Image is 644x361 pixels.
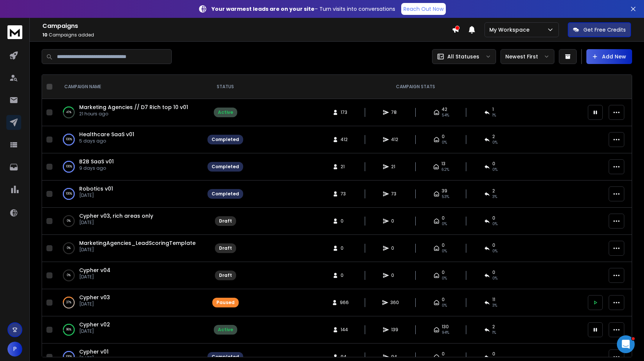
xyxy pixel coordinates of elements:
p: 41 % [66,109,71,116]
span: 412 [391,137,399,143]
div: Completed [212,164,239,170]
span: 73 [341,191,348,197]
span: 54 % [442,112,449,118]
p: 0 % [67,217,71,225]
div: Active [218,327,233,333]
h1: Campaigns [42,22,452,31]
button: Newest First [500,49,554,64]
td: 100%B2B SaaS v019 days ago [55,153,203,180]
div: Draft [219,218,232,224]
p: 100 % [66,163,72,170]
span: 94 % [442,330,449,336]
p: – Turn visits into conversations [212,5,395,13]
p: 0 % [67,272,71,279]
div: Completed [212,354,239,360]
p: 5 days ago [79,138,134,144]
td: 37%Cypher v03[DATE] [55,289,203,316]
span: 130 [442,324,449,330]
span: 0 [492,269,495,275]
span: 0 [391,272,399,278]
div: Active [218,109,233,115]
a: Cypher v04 [79,266,110,274]
span: 0 [341,245,348,251]
span: 94 [341,354,348,360]
span: 1 [492,106,494,112]
a: B2B SaaS v01 [79,158,114,165]
img: logo [7,25,22,39]
button: Get Free Credits [568,22,631,37]
span: 144 [341,327,348,333]
th: STATUS [203,75,248,99]
span: 139 [391,327,399,333]
td: 100%Healthcare SaaS v015 days ago [55,126,203,153]
span: 0 [341,218,348,224]
p: All Statuses [447,53,479,60]
p: [DATE] [79,274,110,280]
th: CAMPAIGN STATS [248,75,583,99]
span: 0 [391,245,399,251]
span: 21 [341,164,348,170]
p: 0 % [67,245,71,252]
button: P [7,342,22,357]
span: 1 % [492,330,496,336]
a: Robotics v01 [79,185,113,192]
span: 0 % [492,140,498,146]
p: 100 % [66,136,72,143]
span: 0 % [492,167,498,173]
p: Campaigns added [42,32,452,38]
span: Cypher v02 [79,321,110,328]
span: 42 [442,106,447,112]
td: 100%Robotics v01[DATE] [55,180,203,208]
span: 0% [442,248,447,254]
a: Cypher v03 [79,294,110,301]
span: 0% [442,221,447,227]
p: [DATE] [79,247,196,253]
span: 11 [492,297,495,303]
a: Marketing Agencies // D7 Rich top 10 v01 [79,103,188,111]
span: 0% [442,303,447,309]
div: Completed [212,137,239,143]
span: 94 [391,354,399,360]
span: 0 [442,351,445,357]
span: 78 [391,109,399,115]
p: Reach Out Now [403,5,444,13]
p: [DATE] [79,192,113,198]
a: Cypher v03, rich areas only [79,212,153,220]
span: 0 [492,351,495,357]
a: Reach Out Now [401,3,446,15]
span: 62 % [441,167,449,173]
p: [DATE] [79,220,153,226]
a: Healthcare SaaS v01 [79,131,134,138]
p: 21 hours ago [79,111,188,117]
p: [DATE] [79,301,110,307]
div: Draft [219,245,232,251]
div: Draft [219,272,232,278]
p: 9 days ago [79,165,114,171]
span: 0 [442,242,445,248]
a: Cypher v01 [79,348,109,355]
span: 0 [492,242,495,248]
td: 0%Cypher v03, rich areas only[DATE] [55,208,203,235]
span: 0% [442,275,447,281]
span: 3 % [492,303,497,309]
span: 0 [492,161,495,167]
div: Paused [216,300,235,306]
span: 0% [492,275,498,281]
span: 173 [341,109,348,115]
p: Get Free Credits [583,26,626,33]
a: MarketingAgencies_LeadScoringTemplate [79,239,196,247]
span: 73 [391,191,399,197]
span: 0% [442,140,447,146]
span: 21 [391,164,399,170]
p: 37 % [66,299,71,306]
span: 0 [442,297,445,303]
span: 1 % [492,112,496,118]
